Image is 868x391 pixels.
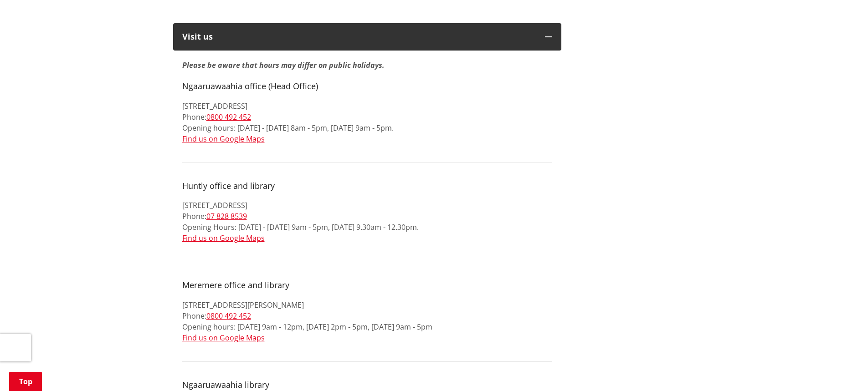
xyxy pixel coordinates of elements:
a: Find us on Google Maps [182,333,265,343]
h4: Huntly office and library [182,181,552,191]
a: 0800 492 452 [206,311,251,321]
p: [STREET_ADDRESS] Phone: Opening hours: [DATE] - [DATE] 8am - 5pm, [DATE] 9am - 5pm. [182,101,552,144]
a: Top [9,372,42,391]
iframe: Messenger Launcher [826,353,859,386]
a: 0800 492 452 [206,112,251,122]
a: Find us on Google Maps [182,134,265,144]
button: Visit us [173,23,561,51]
a: Find us on Google Maps [182,233,265,243]
a: 07 828 8539 [206,211,247,221]
h4: Meremere office and library [182,280,552,290]
h4: Ngaaruawaahia office (Head Office) [182,81,552,91]
p: [STREET_ADDRESS] Phone: Opening Hours: [DATE] - [DATE] 9am - 5pm, [DATE] 9.30am - 12.30pm. [182,200,552,244]
h4: Ngaaruawaahia library [182,380,552,390]
p: Visit us [182,32,536,41]
strong: Please be aware that hours may differ on public holidays. [182,60,385,81]
p: [STREET_ADDRESS][PERSON_NAME] Phone: Opening hours: [DATE] 9am - 12pm, [DATE] 2pm - 5pm, [DATE] 9... [182,300,552,343]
